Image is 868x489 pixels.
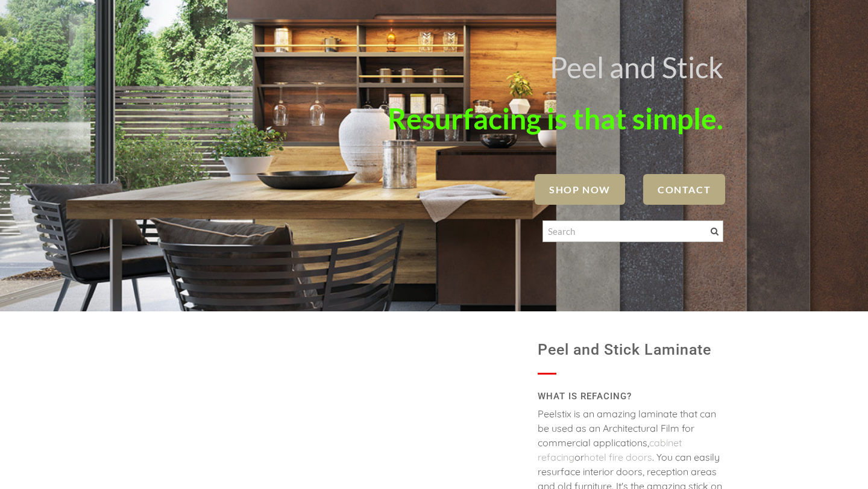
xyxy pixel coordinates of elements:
input: Search [542,220,723,242]
font: Resurfacing is that simple. [388,101,723,135]
span: Search [711,228,719,235]
a: cabinet refacing [538,437,682,463]
a: hotel fire doors [584,451,652,463]
a: SHOP NOW [535,174,625,205]
h2: WHAT IS REFACING? [538,387,723,406]
h1: Peel and Stick Laminate [538,335,723,364]
a: Contact [643,174,725,205]
font: Peel and Stick ​ [550,50,723,84]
